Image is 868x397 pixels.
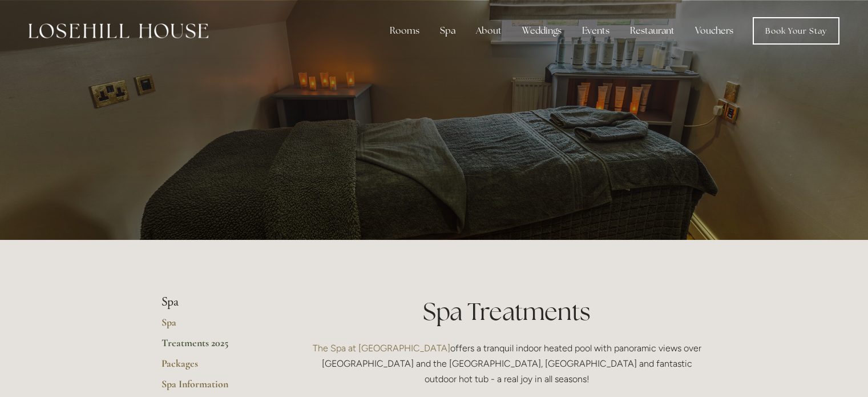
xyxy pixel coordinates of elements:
p: offers a tranquil indoor heated pool with panoramic views over [GEOGRAPHIC_DATA] and the [GEOGRAP... [307,340,707,387]
a: Packages [162,357,271,378]
a: Spa [162,316,271,336]
a: The Spa at [GEOGRAPHIC_DATA] [313,343,450,354]
div: Spa [431,19,465,42]
div: Rooms [381,19,429,42]
h1: Spa Treatments [307,295,707,328]
a: Treatments 2025 [162,336,271,357]
a: Vouchers [686,19,742,42]
img: Losehill House [29,23,208,38]
div: Weddings [513,19,571,42]
li: Spa [162,295,271,310]
div: Restaurant [621,19,684,42]
div: Events [573,19,619,42]
a: Book Your Stay [753,17,839,45]
div: About [467,19,511,42]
